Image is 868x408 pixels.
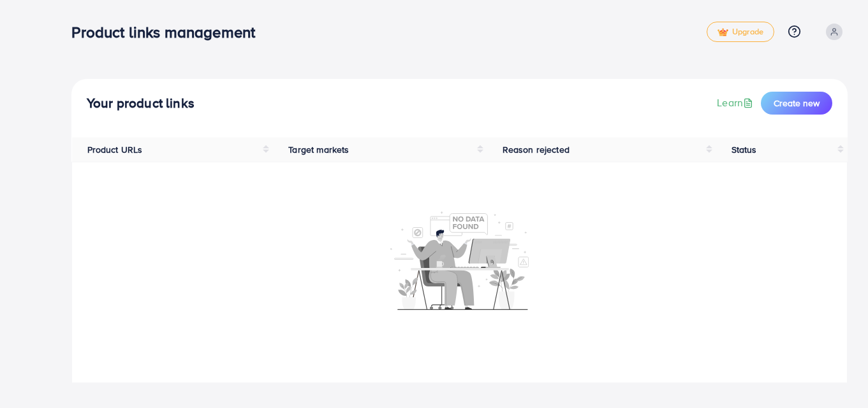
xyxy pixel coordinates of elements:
img: No account [390,210,529,310]
img: tick [717,28,728,37]
h4: Your product links [87,95,195,111]
h3: Product links management [71,23,265,41]
span: Status [732,143,757,156]
a: tickUpgrade [707,22,774,42]
a: Learn [717,95,756,110]
span: Target markets [288,143,349,156]
button: Create new [761,92,832,115]
span: Upgrade [717,27,763,37]
span: Create new [774,97,820,109]
span: Reason rejected [503,143,570,156]
span: Product URLs [87,143,143,156]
